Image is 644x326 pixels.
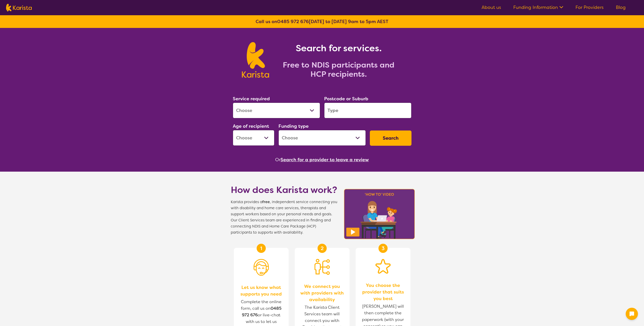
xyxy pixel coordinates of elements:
[277,19,309,25] a: 0485 972 676
[300,283,344,303] span: We connect you with providers with availability
[280,156,369,164] button: Search for a provider to leave a review
[233,123,269,129] label: Age of recipient
[275,42,402,54] h1: Search for services.
[370,131,411,146] button: Search
[482,4,501,10] a: About us
[324,103,411,118] input: Type
[231,184,337,196] h1: How does Karista work?
[616,4,626,10] a: Blog
[513,4,563,10] a: Funding Information
[275,156,280,164] span: Or
[324,96,368,102] label: Postcode or Suburb
[231,199,337,236] span: Karista provides a , independent service connecting you with disability and home care services, t...
[6,4,32,11] img: Karista logo
[318,244,327,253] div: 2
[375,259,391,274] img: Star icon
[315,259,330,275] img: Person being matched to services icon
[254,259,269,276] img: Person with headset icon
[575,4,604,10] a: For Providers
[342,187,417,241] img: Karista video
[378,244,388,253] div: 3
[361,282,405,302] span: You choose the provider that suits you best
[256,19,388,25] b: Call us on [DATE] to [DATE] 9am to 5pm AEST
[278,123,309,129] label: Funding type
[257,244,266,253] div: 1
[242,42,269,78] img: Karista logo
[233,96,270,102] label: Service required
[239,284,284,297] span: Let us know what supports you need
[275,60,402,79] h2: Free to NDIS participants and HCP recipients.
[262,200,270,204] b: free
